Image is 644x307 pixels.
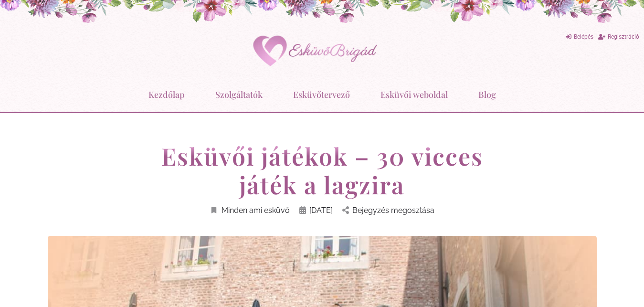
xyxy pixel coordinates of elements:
[380,82,448,107] a: Esküvői weboldal
[309,204,333,217] span: [DATE]
[210,204,290,217] a: Minden ami esküvő
[478,82,496,107] a: Blog
[342,204,434,217] a: Bejegyzés megosztása
[566,31,593,43] a: Belépés
[608,33,639,40] span: Regisztráció
[148,82,185,107] a: Kezdőlap
[5,82,639,107] nav: Menu
[598,31,639,43] a: Regisztráció
[215,82,263,107] a: Szolgáltatók
[293,82,350,107] a: Esküvőtervező
[141,142,504,199] h1: Esküvői játékok – 30 vicces játék a lagzira
[574,33,593,40] span: Belépés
